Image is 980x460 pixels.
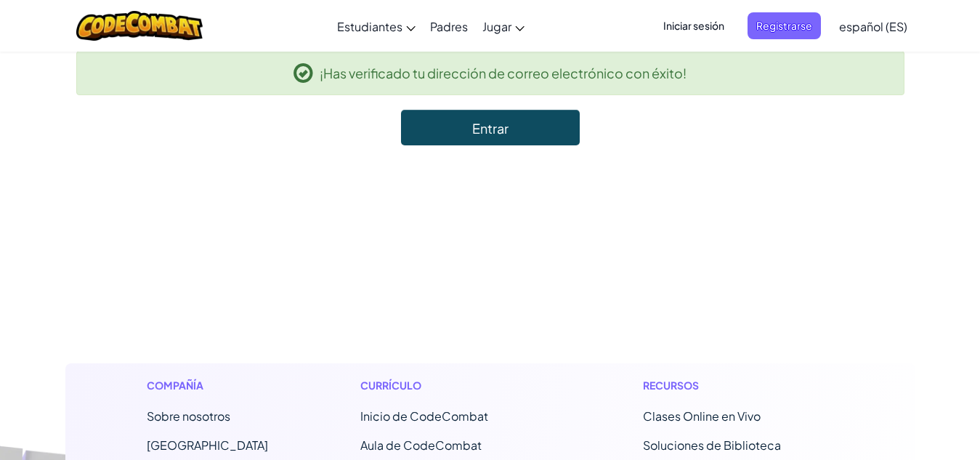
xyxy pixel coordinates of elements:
[76,11,203,41] img: Logotipo de CodeCombat
[337,19,402,34] font: Estudiantes
[643,379,699,392] font: Recursos
[360,379,421,392] font: Currículo
[430,19,468,34] font: Padres
[147,379,203,392] font: Compañía
[839,19,907,34] font: español (ES)
[360,408,488,424] font: Inicio de CodeCombat
[643,437,781,453] a: Soluciones de Biblioteca
[655,12,733,39] button: Iniciar sesión
[482,19,511,34] font: Jugar
[756,19,812,32] font: Registrarse
[147,408,230,424] a: Sobre nosotros
[472,120,509,137] font: Entrar
[360,437,482,453] a: Aula de CodeCombat
[330,7,423,46] a: Estudiantes
[643,408,761,424] a: Clases Online en Vivo
[663,19,724,32] font: Iniciar sesión
[320,65,687,81] font: ¡Has verificado tu dirección de correo electrónico con éxito!
[423,7,475,46] a: Padres
[832,7,915,46] a: español (ES)
[475,7,532,46] a: Jugar
[147,437,268,453] a: [GEOGRAPHIC_DATA]
[748,12,821,39] button: Registrarse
